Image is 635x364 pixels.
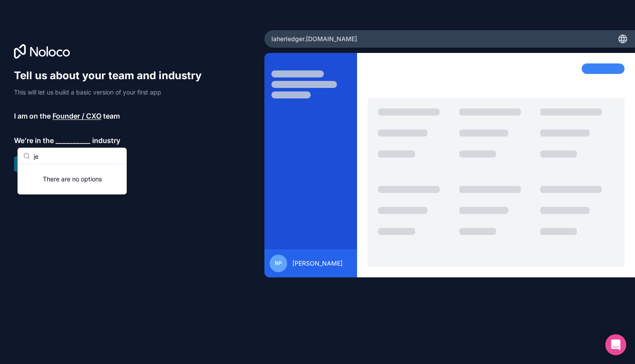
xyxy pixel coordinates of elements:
div: There are no options [18,164,126,194]
input: Search... [34,148,121,164]
h1: Tell us about your team and industry [14,69,210,83]
div: Open Intercom Messenger [605,334,626,355]
span: RP [275,260,282,267]
div: Suggestions [18,164,126,194]
span: team [103,111,120,121]
span: We’re in the [14,135,54,146]
span: I am on the [14,111,51,121]
span: [PERSON_NAME] [292,259,343,268]
span: __________ [56,135,90,146]
span: Founder / CXO [52,111,101,121]
p: This will let us build a basic version of your first app [14,88,210,97]
span: industry [92,135,120,146]
span: laherledger .[DOMAIN_NAME] [271,35,357,43]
